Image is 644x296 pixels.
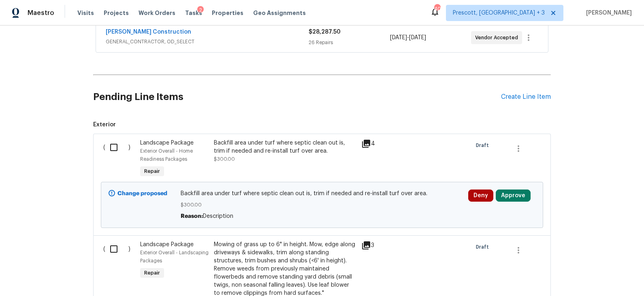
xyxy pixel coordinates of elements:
span: GENERAL_CONTRACTOR, OD_SELECT [106,38,309,46]
span: Exterior [93,121,551,129]
b: Change proposed [117,191,167,196]
span: Draft [476,243,492,251]
span: Draft [476,141,492,149]
div: 4 [361,139,393,149]
div: 2 [197,6,204,14]
button: Close [354,10,381,26]
span: Landscape Package [140,140,194,146]
span: Geo Assignments [253,9,306,17]
span: Prescott, [GEOGRAPHIC_DATA] + 3 [453,9,545,17]
span: Description [203,213,233,219]
div: 40 [434,5,440,13]
span: $300.00 [181,201,464,209]
span: Tasks [185,10,202,16]
span: Maestro [28,9,54,17]
div: 26 Repairs [309,38,390,47]
span: Vendor Accepted [475,34,521,42]
div: Backfill area under turf where septic clean out is, trim if needed and re-install turf over area. [214,139,356,155]
span: Properties [212,9,243,17]
span: Repair [141,269,163,277]
span: $28,287.50 [309,29,341,35]
a: [PERSON_NAME] Construction [106,29,191,35]
span: Exterior Overall - Landscaping Packages [140,250,209,263]
span: [DATE] [390,35,407,40]
span: Projects [104,9,129,17]
div: Create Line Item [501,93,551,101]
span: Backfill area under turf where septic clean out is, trim if needed and re-install turf over area. [181,190,464,198]
span: Exterior Overall - Home Readiness Packages [140,149,193,162]
span: [PERSON_NAME] [583,9,632,17]
span: - [390,34,426,42]
span: Visits [77,9,94,17]
span: $300.00 [214,157,235,162]
h2: Pending Line Items [93,78,501,116]
span: Repair [141,167,163,175]
span: Landscape Package [140,242,194,247]
span: Work Orders [139,9,175,17]
div: ( ) [101,136,138,182]
span: [DATE] [409,35,426,40]
span: Reason: [181,213,203,219]
button: Deny [468,190,493,202]
div: 3 [361,241,393,250]
button: Approve [496,190,531,202]
span: Line Item change approved [261,8,354,25]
